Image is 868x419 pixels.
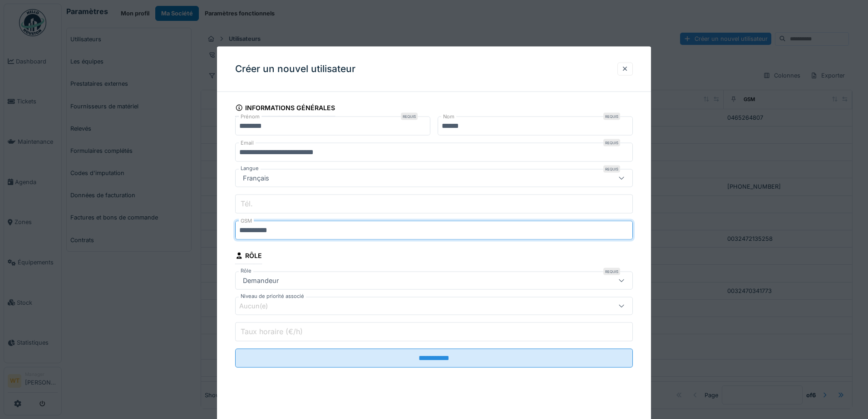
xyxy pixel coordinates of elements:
label: Tél. [239,198,255,209]
label: GSM [239,217,254,225]
div: Aucun(e) [239,301,281,311]
label: Email [239,139,256,147]
div: Requis [603,166,620,173]
div: Requis [603,268,620,275]
label: Nom [441,113,456,121]
label: Langue [239,165,261,172]
div: Demandeur [239,276,282,286]
label: Taux horaire (€/h) [239,326,305,337]
div: Requis [603,139,620,146]
h3: Créer un nouvel utilisateur [235,63,355,75]
div: Français [239,173,273,183]
div: Requis [603,113,620,120]
label: Niveau de priorité associé [239,292,306,300]
div: Informations générales [235,101,335,117]
label: Rôle [239,267,253,275]
label: Prénom [239,113,261,121]
div: Rôle [235,249,262,264]
div: Requis [401,113,418,120]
